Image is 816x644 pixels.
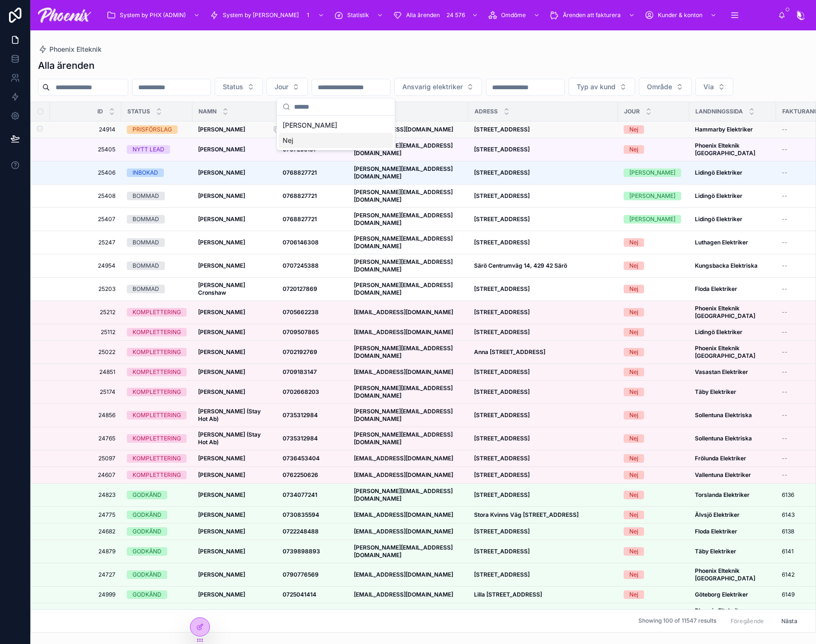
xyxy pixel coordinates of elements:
strong: Lidingö Elektriker [695,169,742,176]
strong: [EMAIL_ADDRESS][DOMAIN_NAME] [354,368,453,375]
span: 25112 [61,328,115,336]
a: Phoenix Elteknik [GEOGRAPHIC_DATA] [695,345,770,360]
a: Nej [624,261,683,270]
a: [STREET_ADDRESS] [474,328,612,336]
div: Nej [629,328,638,336]
a: [PERSON_NAME] [198,368,271,376]
a: Täby Elektriker [695,388,770,396]
strong: [PERSON_NAME] (Stay Hot Ab) [198,431,262,446]
strong: 0706146308 [283,239,319,246]
strong: Floda Elektriker [695,285,737,292]
img: App logo [38,8,91,23]
a: [EMAIL_ADDRESS][DOMAIN_NAME] [354,455,463,462]
a: 24856 [61,411,115,419]
a: 24954 [61,262,115,270]
div: Nej [629,348,638,356]
strong: 0768827721 [283,215,317,223]
strong: 0720127869 [283,285,317,292]
a: Lidingö Elektriker [695,215,770,223]
a: [PERSON_NAME][EMAIL_ADDRESS][DOMAIN_NAME] [354,258,463,273]
strong: [STREET_ADDRESS] [474,308,530,316]
strong: 0709507865 [283,328,319,336]
a: 25212 [61,308,115,316]
a: 0720127869 [283,285,342,293]
strong: Sollentuna Elektriska [695,411,752,419]
strong: [EMAIL_ADDRESS][DOMAIN_NAME] [354,126,453,133]
strong: [PERSON_NAME][EMAIL_ADDRESS][DOMAIN_NAME] [354,431,453,446]
a: BOMMAD [127,192,187,200]
button: Select Button [394,78,482,96]
a: [PERSON_NAME] [198,328,271,336]
div: BOMMAD [133,192,159,200]
a: [PERSON_NAME][EMAIL_ADDRESS][DOMAIN_NAME] [354,188,463,204]
a: 0768827721 [283,192,342,200]
div: Nej [629,285,638,293]
a: [STREET_ADDRESS] [474,411,612,419]
a: KOMPLETTERING [127,411,187,420]
a: Nej [624,454,683,463]
div: Nej [279,133,393,148]
a: Anna [STREET_ADDRESS] [474,348,612,356]
a: [PERSON_NAME] [624,168,683,177]
a: [STREET_ADDRESS] [474,169,612,177]
span: 25097 [61,455,115,462]
a: 25247 [61,239,115,246]
strong: [STREET_ADDRESS] [474,368,530,375]
div: Nej [629,411,638,420]
strong: 0736453404 [283,455,320,462]
a: Kungsbacka Elektriska [695,262,770,270]
strong: Lidingö Elektriker [695,215,742,223]
a: [EMAIL_ADDRESS][DOMAIN_NAME] [354,126,463,133]
a: 0706146308 [283,239,342,246]
a: 25022 [61,348,115,356]
strong: Särö Centrumväg 14, 429 42 Särö [474,262,567,269]
a: Floda Elektriker [695,285,770,293]
span: 25406 [61,169,115,177]
strong: [PERSON_NAME] [198,169,245,176]
a: [STREET_ADDRESS] [474,308,612,316]
strong: [PERSON_NAME] [198,368,245,375]
strong: Anna [STREET_ADDRESS] [474,348,545,355]
a: [PERSON_NAME] [624,215,683,224]
a: [PERSON_NAME] Cronshaw [198,281,271,297]
strong: [PERSON_NAME] [198,388,245,395]
a: PRISFÖRSLAG [127,125,187,134]
strong: Sollentuna Elektriska [695,435,752,442]
a: Sollentuna Elektriska [695,411,770,419]
span: -- [782,411,788,419]
a: BOMMAD [127,261,187,270]
div: 1 [303,9,314,21]
a: 0702668203 [283,388,342,396]
a: Nej [624,145,683,154]
strong: Täby Elektriker [695,388,736,395]
a: [PERSON_NAME] [198,308,271,316]
a: [PERSON_NAME][EMAIL_ADDRESS][DOMAIN_NAME] [354,281,463,297]
span: Område [647,82,672,92]
strong: 0705662238 [283,308,319,316]
strong: 0768827721 [283,169,317,176]
span: Ansvarig elektriker [402,82,463,92]
div: scrollable content [99,5,778,26]
a: Phoenix Elteknik [GEOGRAPHIC_DATA] [695,142,770,157]
strong: Kungsbacka Elektriska [695,262,758,269]
a: [PERSON_NAME][EMAIL_ADDRESS][DOMAIN_NAME] [354,408,463,423]
strong: [PERSON_NAME] [198,146,245,153]
div: Nej [629,238,638,247]
a: 25407 [61,215,115,223]
a: [STREET_ADDRESS] [474,435,612,442]
strong: 0735312984 [283,411,318,419]
span: -- [782,328,788,336]
strong: [PERSON_NAME] [198,215,245,223]
div: BOMMAD [133,261,159,270]
span: Alla ärenden [406,11,440,19]
button: Select Button [695,78,733,96]
span: -- [782,169,788,177]
strong: [STREET_ADDRESS] [474,215,530,223]
a: 0702192769 [283,348,342,356]
span: -- [782,388,788,396]
a: KOMPLETTERING [127,348,187,356]
span: Omdöme [501,11,526,19]
span: 24914 [61,126,115,133]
